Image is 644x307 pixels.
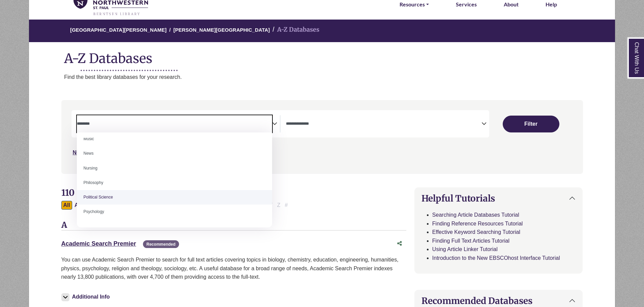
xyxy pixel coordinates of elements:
[393,237,406,250] button: Share this database
[29,45,615,66] h1: A-Z Databases
[143,240,179,248] span: Recommended
[61,202,291,208] div: Alpha-list to filter by first letter of database name
[70,26,167,33] a: [GEOGRAPHIC_DATA][PERSON_NAME]
[77,219,272,234] li: Public Relations
[61,187,121,198] span: 110 Databases
[415,188,583,209] button: Helpful Tutorials
[432,221,523,226] a: Finding Reference Resources Tutorial
[432,229,520,235] a: Effective Keyword Searching Tutorial
[61,100,583,174] nav: Search filters
[61,201,72,210] button: All
[73,150,233,155] a: Not sure where to start? Check our Recommended Databases.
[77,176,272,190] li: Philosophy
[61,255,406,281] p: You can use Academic Search Premier to search for full text articles covering topics in biology, ...
[77,205,272,219] li: Psychology
[77,190,272,205] li: Political Science
[432,212,519,218] a: Searching Article Databases Tutorial
[64,73,615,82] p: Find the best library databases for your research.
[77,122,272,127] textarea: Search
[432,246,498,252] a: Using Article Linker Tutorial
[77,146,272,161] li: News
[173,26,270,33] a: [PERSON_NAME][GEOGRAPHIC_DATA]
[61,292,112,302] button: Additional Info
[61,240,136,247] a: Academic Search Premier
[503,116,559,132] button: Submit for Search Results
[77,161,272,176] li: Nursing
[432,255,560,261] a: Introduction to the New EBSCOhost Interface Tutorial
[432,238,509,244] a: Finding Full Text Articles Tutorial
[270,25,319,35] li: A-Z Databases
[61,220,406,231] h3: A
[286,122,481,127] textarea: Search
[72,201,81,210] button: Filter Results A
[29,19,615,42] nav: breadcrumb
[77,132,272,146] li: Music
